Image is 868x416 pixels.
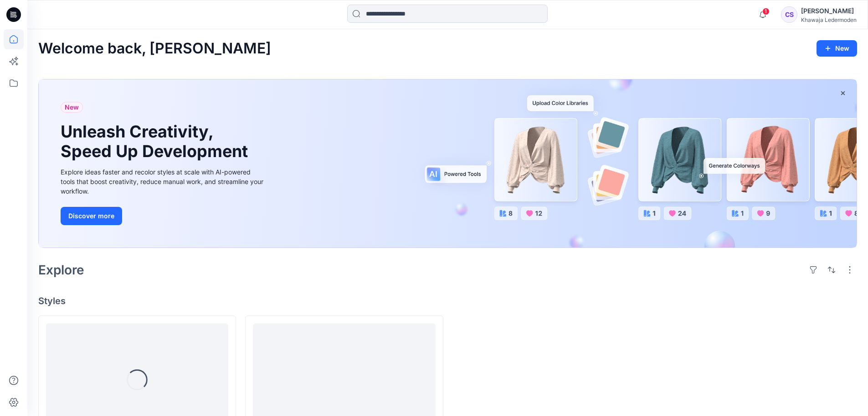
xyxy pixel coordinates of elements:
div: Explore ideas faster and recolor styles at scale with AI-powered tools that boost creativity, red... [61,167,266,196]
div: [PERSON_NAME] [801,5,857,16]
h2: Welcome back, [PERSON_NAME] [38,40,271,57]
button: Discover more [61,207,122,225]
button: New [817,40,857,57]
div: CS [781,6,797,23]
a: Discover more [61,207,266,225]
div: Khawaja Ledermoden [801,16,857,23]
span: New [65,102,79,113]
h2: Explore [38,263,84,277]
h1: Unleash Creativity, Speed Up Development [61,122,252,161]
h4: Styles [38,295,857,306]
span: 1 [762,8,770,15]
